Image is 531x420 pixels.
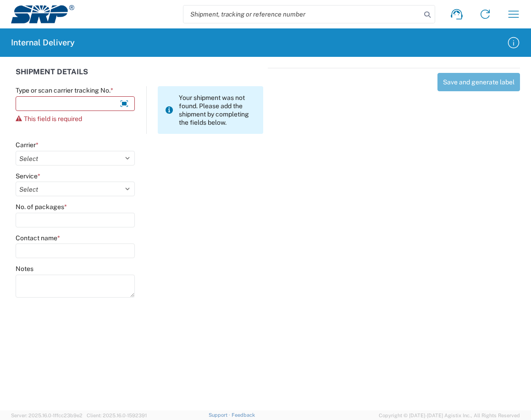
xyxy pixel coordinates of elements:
[16,265,33,273] label: Notes
[11,37,75,48] h2: Internal Delivery
[16,234,60,242] label: Contact name
[183,6,421,23] input: Shipment, tracking or reference number
[16,68,263,86] div: SHIPMENT DETAILS
[16,172,40,180] label: Service
[24,115,82,122] span: This field is required
[11,413,83,418] span: Server: 2025.16.0-1ffcc23b9e2
[87,413,147,418] span: Client: 2025.16.0-1592391
[16,203,67,211] label: No. of packages
[11,5,74,23] img: srp
[209,412,232,418] a: Support
[179,94,256,127] span: Your shipment was not found. Please add the shipment by completing the fields below.
[16,86,113,94] label: Type or scan carrier tracking No.
[232,412,255,418] a: Feedback
[379,411,520,420] span: Copyright © [DATE]-[DATE] Agistix Inc., All Rights Reserved
[16,141,39,149] label: Carrier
